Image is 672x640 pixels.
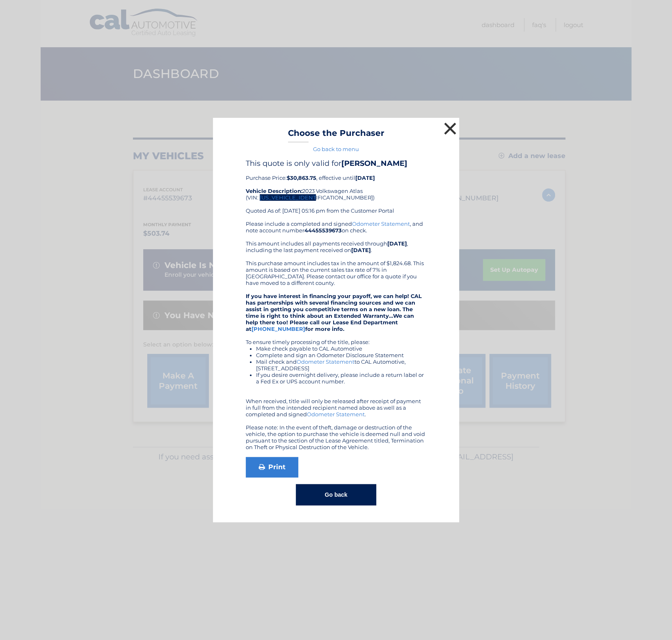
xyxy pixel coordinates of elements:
[246,220,426,450] div: Please include a completed and signed , and note account number on check. This amount includes al...
[304,227,342,234] b: 44455539673
[313,146,359,152] a: Go back to menu
[256,372,426,385] li: If you desire overnight delivery, please include a return label or a Fed Ex or UPS account number.
[246,293,422,332] strong: If you have interest in financing your payoff, we can help! CAL has partnerships with several fin...
[246,188,302,194] strong: Vehicle Description:
[256,358,426,372] li: Mail check and to CAL Automotive, [STREET_ADDRESS]
[256,345,426,352] li: Make check payable to CAL Automotive
[288,128,384,142] h3: Choose the Purchaser
[307,411,365,417] a: Odometer Statement
[246,457,298,477] a: Print
[387,240,407,247] b: [DATE]
[352,220,410,227] a: Odometer Statement
[355,174,375,181] b: [DATE]
[287,174,316,181] b: $30,863.75
[297,358,354,365] a: Odometer Statement
[341,159,407,168] b: [PERSON_NAME]
[442,120,458,137] button: ×
[251,326,305,332] a: [PHONE_NUMBER]
[246,159,426,220] div: Purchase Price: , effective until 2023 Volkswagen Atlas (VIN: [US_VEHICLE_IDENTIFICATION_NUMBER])...
[296,484,376,505] button: Go back
[256,352,426,358] li: Complete and sign an Odometer Disclosure Statement
[351,247,371,253] b: [DATE]
[246,159,426,168] h4: This quote is only valid for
